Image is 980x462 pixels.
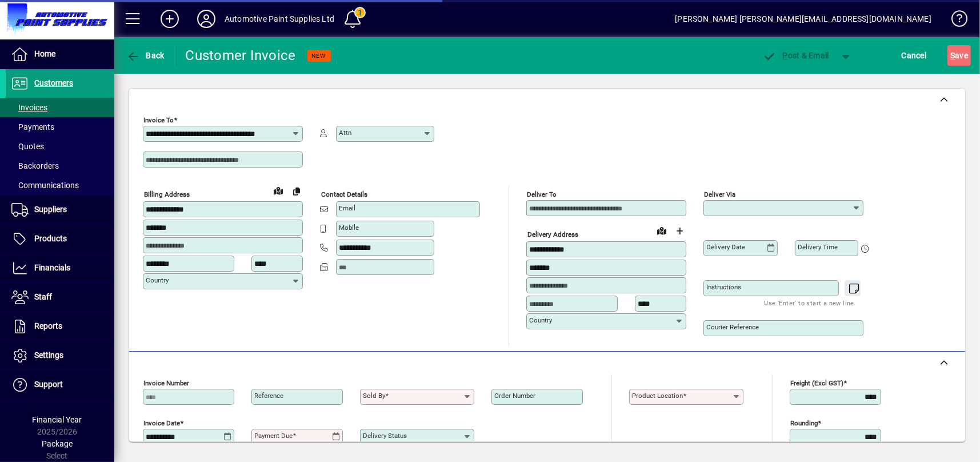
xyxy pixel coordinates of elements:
[363,432,407,440] mat-label: Delivery status
[225,10,334,28] div: Automotive Paint Supplies Ltd
[529,316,552,324] mat-label: Country
[363,392,385,400] mat-label: Sold by
[11,122,54,132] span: Payments
[6,196,114,224] a: Suppliers
[6,156,114,176] a: Backorders
[671,222,689,240] button: Choose address
[757,45,835,66] button: Post & Email
[123,45,167,66] button: Back
[950,46,968,65] span: ave
[339,129,351,137] mat-label: Attn
[114,45,177,66] app-page-header-button: Back
[34,292,52,301] span: Staff
[899,45,930,66] button: Cancel
[11,161,59,170] span: Backorders
[6,341,114,370] a: Settings
[146,276,169,284] mat-label: Country
[143,116,174,124] mat-label: Invoice To
[632,392,683,400] mat-label: Product location
[287,182,306,200] button: Copy to Delivery address
[783,51,788,60] span: P
[790,419,818,427] mat-label: Rounding
[143,419,180,427] mat-label: Invoice date
[126,51,165,60] span: Back
[6,176,114,195] a: Communications
[6,98,114,117] a: Invoices
[151,9,188,29] button: Add
[11,181,79,190] span: Communications
[312,52,326,59] span: NEW
[706,243,745,251] mat-label: Delivery date
[34,78,73,87] span: Customers
[339,204,355,212] mat-label: Email
[254,432,293,440] mat-label: Payment due
[494,392,535,400] mat-label: Order number
[6,117,114,137] a: Payments
[943,2,966,39] a: Knowledge Base
[6,137,114,156] a: Quotes
[653,221,671,240] a: View on map
[34,351,63,360] span: Settings
[339,224,359,232] mat-label: Mobile
[34,49,55,58] span: Home
[33,415,82,424] span: Financial Year
[706,283,741,291] mat-label: Instructions
[704,190,735,198] mat-label: Deliver via
[42,439,73,448] span: Package
[269,181,287,200] a: View on map
[11,142,44,151] span: Quotes
[675,10,931,28] div: [PERSON_NAME] [PERSON_NAME][EMAIL_ADDRESS][DOMAIN_NAME]
[34,321,62,330] span: Reports
[765,296,854,309] mat-hint: Use 'Enter' to start a new line
[902,46,927,65] span: Cancel
[6,254,114,282] a: Financials
[34,234,67,243] span: Products
[6,225,114,253] a: Products
[798,243,838,251] mat-label: Delivery time
[6,312,114,341] a: Reports
[186,46,296,65] div: Customer Invoice
[763,51,829,60] span: ost & Email
[706,323,759,331] mat-label: Courier Reference
[790,379,843,387] mat-label: Freight (excl GST)
[527,190,557,198] mat-label: Deliver To
[11,103,47,112] span: Invoices
[947,45,971,66] button: Save
[188,9,225,29] button: Profile
[143,379,189,387] mat-label: Invoice number
[34,205,67,214] span: Suppliers
[6,40,114,69] a: Home
[6,371,114,399] a: Support
[254,392,283,400] mat-label: Reference
[34,380,63,389] span: Support
[950,51,955,60] span: S
[34,263,70,272] span: Financials
[6,283,114,312] a: Staff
